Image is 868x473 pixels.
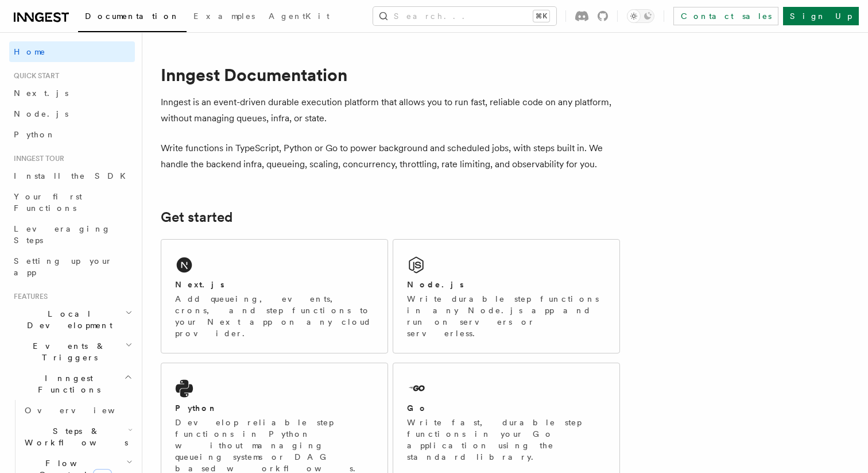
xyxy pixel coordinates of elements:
[85,11,180,21] span: Documentation
[175,402,218,414] h2: Python
[175,279,224,290] h2: Next.js
[187,3,262,31] a: Examples
[407,279,464,290] h2: Node.js
[407,293,606,339] p: Write durable step functions in any Node.js app and run on servers or serverless.
[14,256,113,277] span: Setting up your app
[14,46,46,57] span: Home
[9,166,135,186] a: Install the SDK
[161,64,620,85] h1: Inngest Documentation
[193,11,255,21] span: Examples
[9,292,48,301] span: Features
[9,336,135,368] button: Events & Triggers
[407,402,428,414] h2: Go
[14,109,68,118] span: Node.js
[14,89,68,98] span: Next.js
[14,171,133,180] span: Install the SDK
[161,94,620,126] p: Inngest is an event-driven durable execution platform that allows you to run fast, reliable code ...
[9,308,125,331] span: Local Development
[20,425,128,448] span: Steps & Workflows
[627,9,654,23] button: Toggle dark mode
[533,10,549,22] kbd: ⌘K
[175,293,374,339] p: Add queueing, events, crons, and step functions to your Next app on any cloud provider.
[20,421,135,453] button: Steps & Workflows
[14,224,111,245] span: Leveraging Steps
[9,83,135,103] a: Next.js
[373,7,556,25] button: Search...⌘K
[9,71,59,80] span: Quick start
[9,372,124,395] span: Inngest Functions
[9,41,135,62] a: Home
[9,303,135,336] button: Local Development
[9,154,64,163] span: Inngest tour
[14,130,56,139] span: Python
[161,209,232,225] a: Get started
[25,406,143,415] span: Overview
[783,7,859,25] a: Sign Up
[9,251,135,283] a: Setting up your app
[9,124,135,145] a: Python
[161,239,388,353] a: Next.jsAdd queueing, events, crons, and step functions to your Next app on any cloud provider.
[269,11,330,21] span: AgentKit
[9,368,135,400] button: Inngest Functions
[9,186,135,218] a: Your first Functions
[20,400,135,421] a: Overview
[407,417,606,463] p: Write fast, durable step functions in your Go application using the standard library.
[393,239,620,353] a: Node.jsWrite durable step functions in any Node.js app and run on servers or serverless.
[14,192,82,213] span: Your first Functions
[9,340,125,363] span: Events & Triggers
[161,140,620,172] p: Write functions in TypeScript, Python or Go to power background and scheduled jobs, with steps bu...
[262,3,336,31] a: AgentKit
[673,7,778,25] a: Contact sales
[9,218,135,251] a: Leveraging Steps
[78,3,187,32] a: Documentation
[9,103,135,124] a: Node.js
